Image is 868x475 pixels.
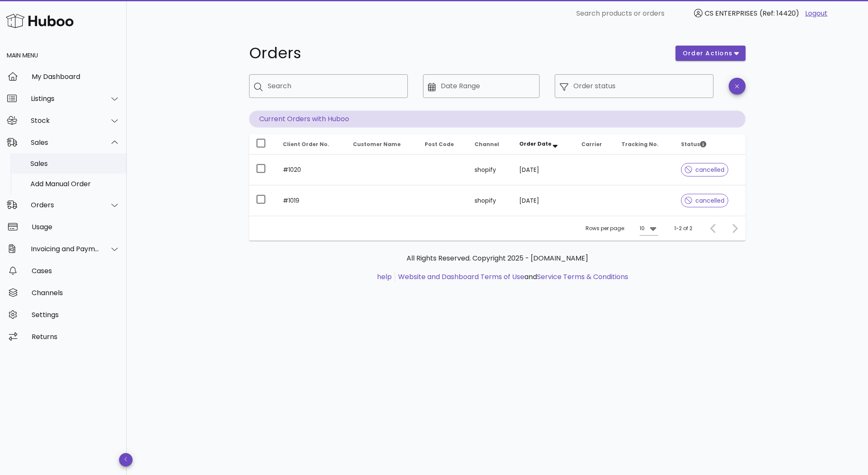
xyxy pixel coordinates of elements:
[682,49,733,58] span: order actions
[346,134,418,155] th: Customer Name
[674,134,746,155] th: Status
[759,8,799,18] span: (Ref: 14420)
[30,160,120,168] div: Sales
[681,141,706,148] span: Status
[31,117,100,125] div: Stock
[395,272,628,282] li: and
[468,155,512,185] td: shopify
[418,134,468,155] th: Post Code
[398,272,524,282] a: Website and Dashboard Terms of Use
[32,223,120,231] div: Usage
[256,253,739,263] p: All Rights Reserved. Copyright 2025 - [DOMAIN_NAME]
[674,225,692,232] div: 1-2 of 2
[283,141,329,148] span: Client Order No.
[249,46,665,61] h1: Orders
[31,95,100,103] div: Listings
[32,289,120,297] div: Channels
[32,267,120,275] div: Cases
[513,134,575,155] th: Order Date: Sorted descending. Activate to remove sorting.
[32,333,120,341] div: Returns
[276,155,346,185] td: #1020
[468,185,512,216] td: shopify
[377,272,392,282] a: help
[537,272,628,282] a: Service Terms & Conditions
[353,141,401,148] span: Customer Name
[685,198,725,204] span: cancelled
[31,201,100,209] div: Orders
[675,46,746,61] button: order actions
[640,222,658,235] div: 10Rows per page:
[586,216,658,241] div: Rows per page:
[425,141,454,148] span: Post Code
[249,111,746,128] p: Current Orders with Huboo
[6,12,73,30] img: Huboo Logo
[30,180,120,188] div: Add Manual Order
[705,8,757,18] span: CS ENTERPRISES
[575,134,615,155] th: Carrier
[805,8,827,19] a: Logout
[276,185,346,216] td: #1019
[513,185,575,216] td: [DATE]
[615,134,674,155] th: Tracking No.
[31,245,100,253] div: Invoicing and Payments
[475,141,499,148] span: Channel
[513,155,575,185] td: [DATE]
[468,134,512,155] th: Channel
[640,225,645,232] div: 10
[31,138,100,147] div: Sales
[276,134,346,155] th: Client Order No.
[581,141,602,148] span: Carrier
[519,140,551,147] span: Order Date
[32,73,120,81] div: My Dashboard
[621,141,659,148] span: Tracking No.
[32,311,120,319] div: Settings
[685,167,725,173] span: cancelled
